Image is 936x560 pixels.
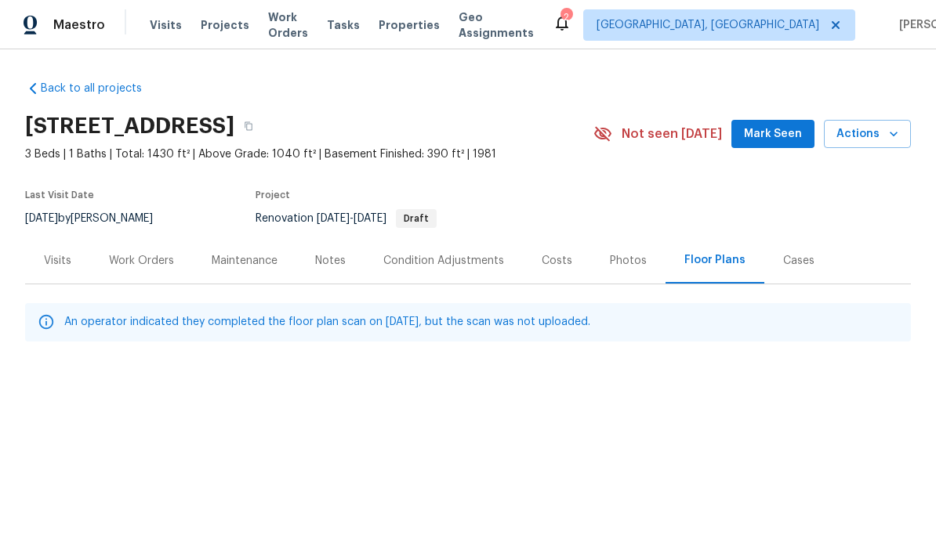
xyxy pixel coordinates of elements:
span: 3 Beds | 1 Baths | Total: 1430 ft² | Above Grade: 1040 ft² | Basement Finished: 390 ft² | 1981 [25,146,593,162]
span: Properties [379,17,440,33]
span: Renovation [256,213,437,224]
span: Tasks [327,20,360,31]
span: Project [256,190,290,200]
span: Visits [150,17,182,33]
div: Work Orders [109,253,174,269]
span: [DATE] [317,213,350,224]
h2: [STREET_ADDRESS] [25,118,234,134]
span: Not seen [DATE] [622,126,722,142]
a: Back to all projects [25,81,176,96]
div: Photos [610,253,647,269]
span: Geo Assignments [459,9,534,41]
div: by [PERSON_NAME] [25,209,172,228]
div: Floor Plans [684,252,746,268]
p: An operator indicated they completed the floor plan scan on [DATE], but the scan was not uploaded. [64,314,590,331]
button: Actions [824,120,911,149]
span: Draft [397,214,435,223]
span: Actions [836,125,898,144]
div: Visits [44,253,71,269]
div: Condition Adjustments [383,253,504,269]
span: Mark Seen [744,125,802,144]
span: [DATE] [25,213,58,224]
div: 2 [561,9,571,25]
div: Costs [542,253,572,269]
div: Maintenance [212,253,278,269]
span: Last Visit Date [25,190,94,200]
button: Copy Address [234,112,263,140]
span: Work Orders [268,9,308,41]
div: Cases [783,253,814,269]
span: [DATE] [354,213,386,224]
button: Mark Seen [731,120,814,149]
span: Maestro [53,17,105,33]
span: Projects [201,17,249,33]
span: - [317,213,386,224]
span: [GEOGRAPHIC_DATA], [GEOGRAPHIC_DATA] [597,17,819,33]
div: Notes [315,253,346,269]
